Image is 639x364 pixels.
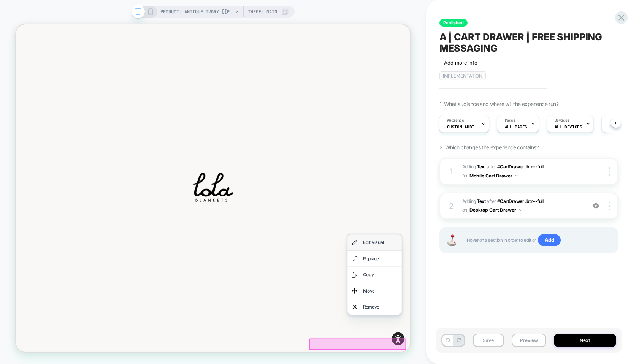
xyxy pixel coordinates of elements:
[519,209,522,211] img: down arrow
[593,203,599,209] img: crossed eye
[447,284,455,298] img: visual edit
[487,198,496,204] span: AFTER
[448,199,455,213] div: 2
[477,198,485,204] b: Text
[448,165,455,178] div: 1
[555,118,569,123] span: Devices
[497,198,544,204] span: #CartDrawer .btn--full
[447,348,455,362] img: move element
[439,60,477,66] span: + Add more info
[447,124,477,130] span: Custom Audience
[469,171,518,180] button: Mobile Cart Drawer
[538,234,561,246] span: Add
[473,334,504,347] button: Save
[469,205,522,215] button: Desktop Cart Drawer
[439,144,539,150] span: 2. Which changes the experience contains?
[477,164,485,169] b: Text
[447,327,455,340] img: copy element
[463,307,509,318] div: Replace
[497,164,544,169] span: #CartDrawer .btn--full
[160,6,233,18] span: PRODUCT: Antique Ivory [[PERSON_NAME]]
[447,306,455,319] img: replace element
[439,71,486,80] span: IMPLEMENTATION
[439,31,618,54] span: A | CART DRAWER | FREE SHIPPING MESSAGING
[463,329,509,339] div: Copy
[505,118,515,123] span: Pages
[609,167,610,176] img: close
[462,198,486,204] span: Adding
[515,175,518,177] img: down arrow
[463,286,509,296] div: Edit Visual
[467,234,610,246] span: Hover on a section in order to edit or
[439,19,468,27] span: Published
[555,124,582,130] span: ALL DEVICES
[609,124,632,130] span: Page Load
[462,171,467,180] span: on
[236,198,290,237] img: LolaLogoBlack_140x.png
[439,101,558,107] span: 1. What audience and where will the experience run?
[609,202,610,210] img: close
[512,334,546,347] button: Preview
[447,118,464,123] span: Audience
[444,234,459,246] img: Joystick
[487,164,496,169] span: AFTER
[462,206,467,214] span: on
[505,124,527,130] span: ALL PAGES
[462,164,486,169] span: Adding
[554,334,616,347] button: Next
[248,6,277,18] span: Theme: MAIN
[609,118,624,123] span: Trigger
[463,350,509,361] div: Move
